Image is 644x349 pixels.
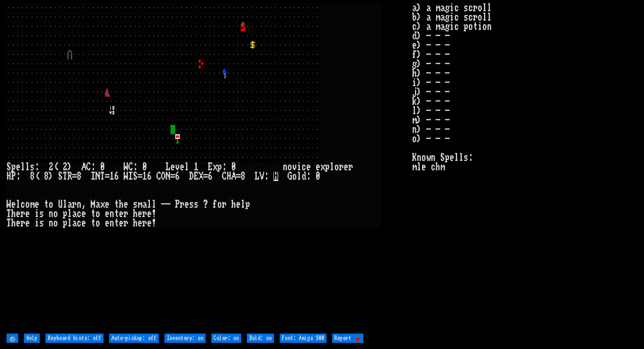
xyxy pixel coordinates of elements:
[91,200,96,209] div: M
[283,162,288,172] div: n
[152,218,156,228] div: !
[16,218,21,228] div: e
[175,162,180,172] div: v
[194,162,199,172] div: 1
[189,200,194,209] div: s
[30,162,35,172] div: s
[288,172,292,181] div: G
[25,209,30,218] div: e
[58,172,63,181] div: S
[194,172,199,181] div: E
[142,200,147,209] div: a
[222,200,227,209] div: r
[77,200,81,209] div: n
[21,200,25,209] div: c
[241,200,245,209] div: l
[147,218,152,228] div: e
[7,172,11,181] div: H
[49,162,53,172] div: 2
[189,172,194,181] div: D
[133,218,138,228] div: h
[194,200,199,209] div: s
[96,172,100,181] div: N
[147,209,152,218] div: e
[180,162,185,172] div: e
[7,218,11,228] div: T
[72,209,77,218] div: a
[138,218,142,228] div: e
[119,200,124,209] div: h
[63,162,67,172] div: 2
[133,162,138,172] div: :
[35,209,39,218] div: i
[138,200,142,209] div: m
[280,334,326,343] input: Font: Amiga 500
[119,209,124,218] div: e
[302,162,306,172] div: c
[25,162,30,172] div: l
[44,172,49,181] div: 8
[124,218,128,228] div: r
[77,172,81,181] div: 8
[81,218,86,228] div: e
[292,172,297,181] div: o
[77,209,81,218] div: c
[334,162,339,172] div: o
[133,200,138,209] div: s
[142,172,147,181] div: 1
[67,209,72,218] div: l
[11,172,16,181] div: P
[170,162,175,172] div: e
[325,162,330,172] div: p
[49,200,53,209] div: o
[63,218,67,228] div: p
[109,334,159,343] input: Auto-pickup: off
[58,200,63,209] div: U
[11,209,16,218] div: h
[124,209,128,218] div: r
[217,200,222,209] div: o
[7,209,11,218] div: T
[128,172,133,181] div: I
[208,172,213,181] div: 6
[231,162,236,172] div: 0
[53,218,58,228] div: o
[166,162,170,172] div: L
[100,172,105,181] div: T
[231,200,236,209] div: h
[245,200,250,209] div: p
[30,200,35,209] div: m
[91,172,96,181] div: I
[49,172,53,181] div: )
[133,209,138,218] div: h
[105,218,110,228] div: e
[25,200,30,209] div: o
[53,209,58,218] div: o
[175,200,180,209] div: P
[91,162,96,172] div: :
[231,172,236,181] div: A
[152,209,156,218] div: !
[161,200,166,209] div: -
[236,200,241,209] div: e
[35,172,39,181] div: (
[21,209,25,218] div: r
[185,162,189,172] div: l
[203,172,208,181] div: =
[247,334,274,343] input: Bold: on
[124,172,128,181] div: W
[67,218,72,228] div: l
[110,209,114,218] div: n
[25,218,30,228] div: e
[63,200,67,209] div: l
[288,162,292,172] div: o
[297,162,302,172] div: i
[142,209,147,218] div: r
[264,172,269,181] div: :
[39,209,44,218] div: s
[302,172,306,181] div: d
[330,162,334,172] div: l
[81,162,86,172] div: A
[114,200,119,209] div: t
[67,200,72,209] div: a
